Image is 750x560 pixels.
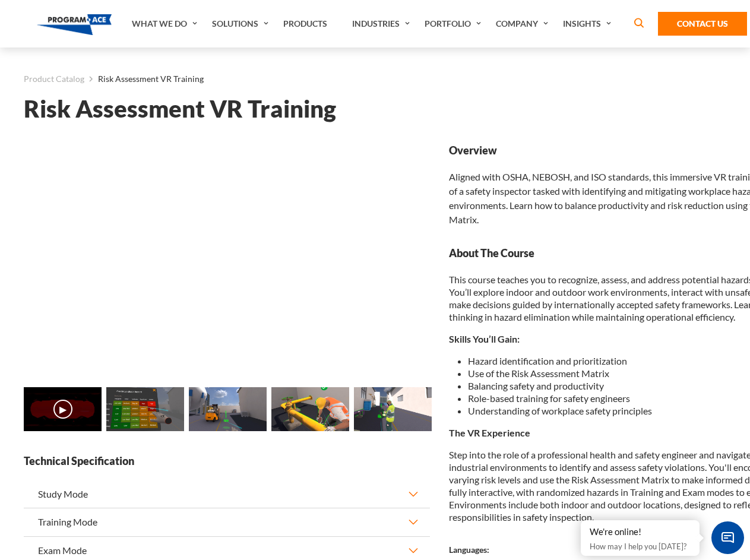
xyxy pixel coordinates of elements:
[24,480,430,508] button: Study Mode
[24,143,430,372] iframe: Risk Assessment VR Training - Video 0
[711,521,744,554] span: Chat Widget
[106,387,184,431] img: Risk Assessment VR Training - Preview 1
[189,387,267,431] img: Risk Assessment VR Training - Preview 2
[37,14,112,35] img: Program-Ace
[24,71,84,87] a: Product Catalog
[354,387,432,431] img: Risk Assessment VR Training - Preview 4
[271,387,349,431] img: Risk Assessment VR Training - Preview 3
[24,454,430,469] strong: Technical Specification
[53,400,72,419] button: ▶
[658,12,747,36] a: Contact Us
[449,545,489,555] strong: Languages:
[590,539,691,553] p: How may I help you [DATE]?
[590,526,691,538] div: We're online!
[24,508,430,536] button: Training Mode
[24,387,102,431] img: Risk Assessment VR Training - Video 0
[84,71,204,87] li: Risk Assessment VR Training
